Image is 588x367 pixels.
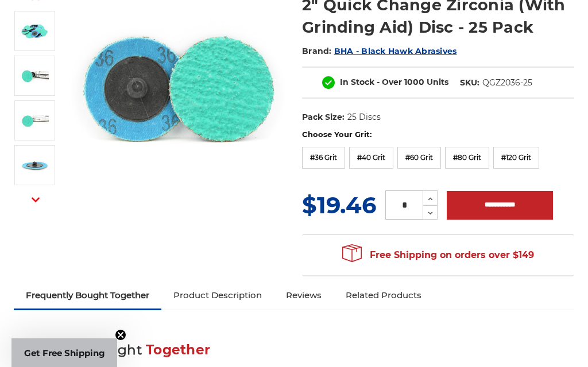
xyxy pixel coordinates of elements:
button: Next [22,188,49,212]
img: 2 inch zirconia plus grinding aid quick change disc [20,17,49,45]
label: Choose Your Grit: [302,129,574,140]
button: Close teaser [115,329,126,341]
dd: 25 Discs [347,111,381,123]
img: roloc type r attachment [20,151,49,179]
span: - Over [377,77,402,87]
img: green sanding disc on Air Grinder Tools [20,106,49,135]
a: Related Products [334,283,434,308]
dt: Pack Size: [302,111,345,123]
div: Get Free ShippingClose teaser [11,338,117,367]
a: Frequently Bought Together [14,283,161,308]
span: In Stock [340,77,374,87]
a: Reviews [274,283,334,308]
dt: SKU: [460,77,479,89]
span: Together [146,342,210,358]
span: Free Shipping on orders over $149 [342,244,534,267]
span: Brand: [302,46,332,56]
span: Get Free Shipping [24,348,105,358]
a: BHA - Black Hawk Abrasives [334,46,457,56]
span: 1000 [404,77,424,87]
img: 2" Quick Change Zirconia (With Grinding Aid) Disc - 25 Pack [20,61,49,90]
span: Units [427,77,448,87]
a: Product Description [161,283,274,308]
dd: QGZ2036-25 [482,77,532,89]
span: $19.46 [302,191,376,219]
